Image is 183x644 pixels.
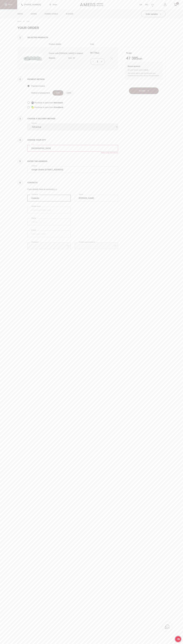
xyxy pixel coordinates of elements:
[27,78,118,81] span: Payment method
[49,57,55,59] span: Material:
[30,193,39,196] label: Surname
[64,9,75,19] a: in stock
[128,72,160,77] p: You will be able to use the bonuses you received for this order at your next purchase!
[27,181,118,184] span: Contacts
[27,219,71,225] input: +38 (0__) __ ___
[63,90,74,96] label: 100%
[29,9,39,19] a: Chairs
[151,3,154,6] a: EN
[23,52,43,65] img: 4790_m_1.jpg
[52,90,63,96] label: 50%
[27,166,118,173] input: Enter the address
[30,205,42,208] label: Middle name
[77,193,84,196] label: Name
[54,106,63,109] span: PrivatBank
[141,11,166,17] button: Order samples
[17,159,23,164] span: 5
[139,90,149,92] span: To order
[17,26,166,30] h1: Your order
[145,3,148,6] a: RU
[145,69,145,71] span: 0
[145,69,148,71] b: uah
[90,52,97,54] span: 94 770
[90,43,113,46] span: Cost
[17,180,23,185] span: 6
[17,137,23,143] span: 4
[35,106,53,109] span: Purchase in parts from
[17,36,118,39] span: Selected products
[30,143,36,146] label: City
[176,2,179,5] span: 1
[139,3,142,6] a: UA
[27,231,71,237] input: Enter your e-mail
[30,229,37,232] label: E-mail
[100,60,104,64] button: +
[54,101,63,104] span: Monobank
[77,241,96,244] label: Confirm your password
[35,101,53,104] span: Purchase in parts from
[27,195,71,201] input: Enter your Last Name
[49,43,84,46] span: Product details
[30,165,39,167] label: Address
[50,3,57,6] a: Shops
[27,188,118,191] p: If you already have an account
[30,217,37,220] label: Phone
[27,145,118,152] input: Please enter a city
[17,35,23,40] span: 1
[75,195,118,201] input: Enter your name
[31,91,50,94] p: Method of prepayment
[53,188,57,190] a: log in
[27,160,118,163] span: Enter the address
[146,13,161,15] span: Order samples
[128,65,160,68] span: Bonus account:
[49,52,84,55] p: Сorner sofa [PERSON_NAME] U-shaped
[126,51,161,55] p: To pay:
[97,60,98,63] span: 1
[15,9,25,19] a: Sofas
[27,117,118,120] span: Choose a delivery method
[128,69,160,71] p: On your bonus account:
[101,152,118,154] span: Select a city from the list
[126,56,161,60] span: uah
[17,116,23,121] span: 3
[17,20,21,23] a: Home
[30,122,38,125] label: Delivery
[43,9,60,19] a: Padded stools
[90,52,113,54] span: uah
[17,21,21,22] span: Home
[30,241,40,244] label: Password
[129,87,159,94] button: To order
[17,77,23,82] span: 2
[21,3,41,6] a: [PHONE_NUMBER]
[27,138,118,142] span: Choose your city
[91,60,95,64] button: -
[31,84,45,88] span: Payment invoice
[126,56,138,60] span: 47 385
[68,57,75,59] span: Etna - 90
[27,207,71,213] input: Enter your Middle name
